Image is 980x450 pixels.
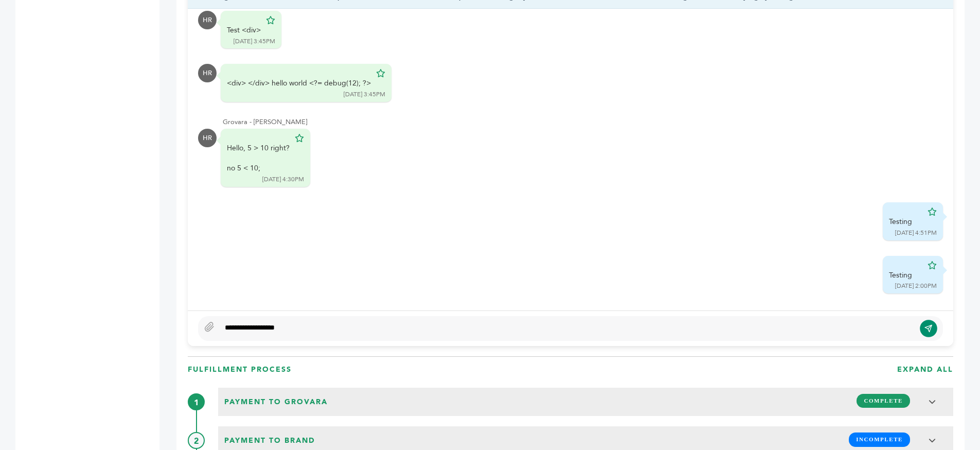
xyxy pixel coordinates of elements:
div: Grovara - [PERSON_NAME] [223,117,943,127]
span: Payment to brand [221,432,318,449]
div: [DATE] 4:30PM [262,175,304,184]
div: Hello, 5 > 10 right? no 5 < 10; [227,143,290,174]
div: [DATE] 3:45PM [344,90,385,99]
div: [DATE] 4:51PM [895,229,937,237]
span: INCOMPLETE [849,432,910,446]
span: COMPLETE [857,394,910,408]
div: Testing [889,270,922,281]
h3: EXPAND ALL [897,365,953,375]
div: [DATE] 3:45PM [234,37,275,46]
div: Testing [889,217,922,227]
div: Test <div> [227,25,261,36]
div: HR [198,64,217,82]
span: Payment to Grovara [221,394,331,410]
div: HR [198,129,217,147]
div: <div> </div> hello world <?= debug(12); ?> [227,78,371,89]
div: [DATE] 2:00PM [895,282,937,290]
h3: FULFILLMENT PROCESS [188,365,292,375]
div: HR [198,11,217,29]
